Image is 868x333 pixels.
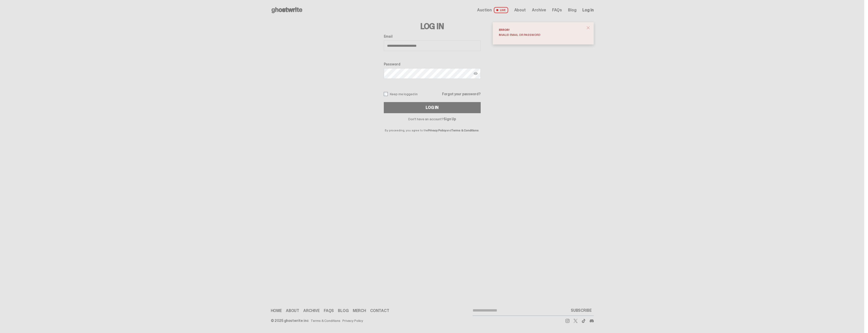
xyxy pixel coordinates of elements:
p: By proceeding, you agree to the and . [384,121,481,132]
a: Privacy Policy [428,128,446,132]
a: Auction LIVE [477,7,508,13]
img: Show password [474,72,478,76]
a: About [286,309,299,313]
a: Archive [532,8,546,12]
a: Forgot your password? [442,92,480,96]
span: LIVE [494,7,508,13]
a: Contact [370,309,389,313]
button: Log In [384,102,481,113]
a: Log in [582,8,593,12]
label: Email [384,34,481,38]
a: FAQs [324,309,334,313]
span: Auction [477,8,492,12]
a: Home [271,309,282,313]
label: Password [384,62,481,66]
a: Archive [303,309,320,313]
a: Blog [338,309,348,313]
div: Log In [426,106,438,110]
a: Blog [568,8,576,12]
a: Merch [353,309,366,313]
button: SUBSCRIBE [569,305,594,316]
input: Keep me logged in [384,92,388,96]
a: FAQs [552,8,562,12]
a: Terms & Conditions [311,319,340,322]
a: Sign Up [444,117,456,121]
a: About [514,8,526,12]
h3: Log In [384,22,481,30]
a: Privacy Policy [342,319,363,322]
div: Invalid email or password [499,33,584,36]
label: Keep me logged in [384,92,418,96]
button: close [584,23,593,32]
div: Error! [499,28,584,31]
div: © 2025 ghostwrite inc [271,319,309,322]
a: Terms & Conditions [451,128,479,132]
p: Don't have an account? [384,117,481,121]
